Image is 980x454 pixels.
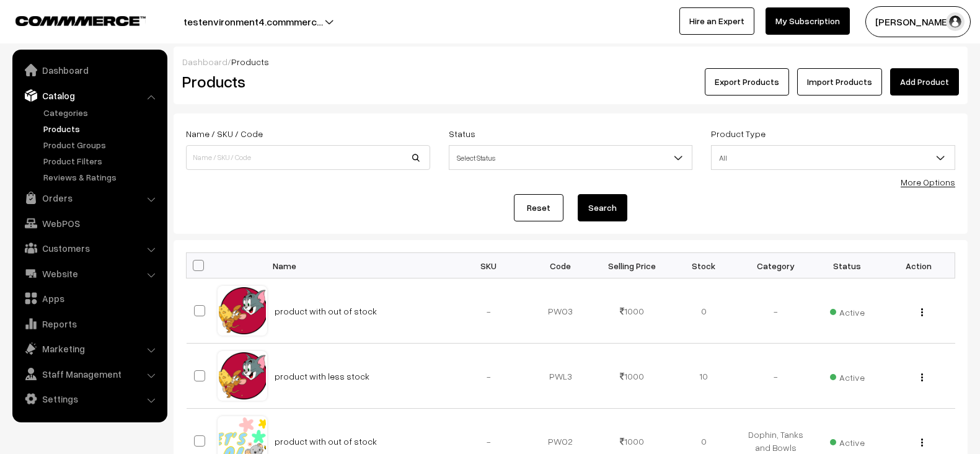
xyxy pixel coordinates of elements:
a: product with out of stock [275,306,377,316]
a: Categories [40,106,163,119]
span: Active [830,303,865,319]
span: All [711,145,955,170]
a: Add Product [890,68,959,96]
th: Stock [668,253,740,278]
label: Name / SKU / Code [186,127,263,140]
a: Product Groups [40,138,163,151]
a: Reset [514,194,563,221]
a: product with less stock [275,371,369,381]
input: Name / SKU / Code [186,145,430,170]
td: 10 [668,344,740,409]
td: - [453,278,525,344]
a: Reports [15,313,163,335]
a: Website [15,262,163,285]
h2: Products [182,72,429,91]
a: Product Filters [40,154,163,167]
label: Status [449,127,475,140]
a: Apps [15,287,163,309]
td: - [739,278,811,344]
td: 1000 [596,344,668,409]
button: testenvironment4.commmerc… [140,6,366,37]
a: Products [40,122,163,135]
td: 1000 [596,278,668,344]
th: SKU [453,253,525,278]
td: 0 [668,278,740,344]
a: COMMMERCE [15,12,124,27]
a: Marketing [15,337,163,360]
a: More Options [901,177,955,187]
span: Products [231,56,269,67]
a: My Subscription [766,7,850,35]
span: Select Status [449,147,692,169]
td: - [453,344,525,409]
button: Search [578,194,627,221]
th: Action [883,253,955,278]
a: Settings [15,388,163,410]
img: Menu [921,308,923,316]
span: Active [830,433,865,449]
a: Import Products [797,68,882,96]
th: Category [739,253,811,278]
button: [PERSON_NAME] [865,6,971,37]
td: PWO3 [524,278,596,344]
a: WebPOS [15,212,163,234]
img: Menu [921,373,923,381]
img: Menu [921,438,923,447]
a: Customers [15,237,163,259]
span: Active [830,368,865,384]
span: Select Status [449,145,693,170]
a: Dashboard [182,56,227,67]
label: Product Type [711,127,766,140]
td: - [739,344,811,409]
a: Dashboard [15,59,163,81]
button: Export Products [705,68,789,96]
a: Staff Management [15,363,163,385]
a: Reviews & Ratings [40,171,163,184]
th: Name [267,253,453,278]
a: product with out of stock [275,436,377,447]
a: Hire an Expert [679,7,754,35]
th: Status [811,253,883,278]
img: COMMMERCE [15,16,146,25]
th: Selling Price [596,253,668,278]
img: user [946,12,965,31]
span: All [712,147,955,169]
a: Catalog [15,84,163,107]
div: / [182,55,959,68]
a: Orders [15,187,163,209]
th: Code [524,253,596,278]
td: PWL3 [524,344,596,409]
